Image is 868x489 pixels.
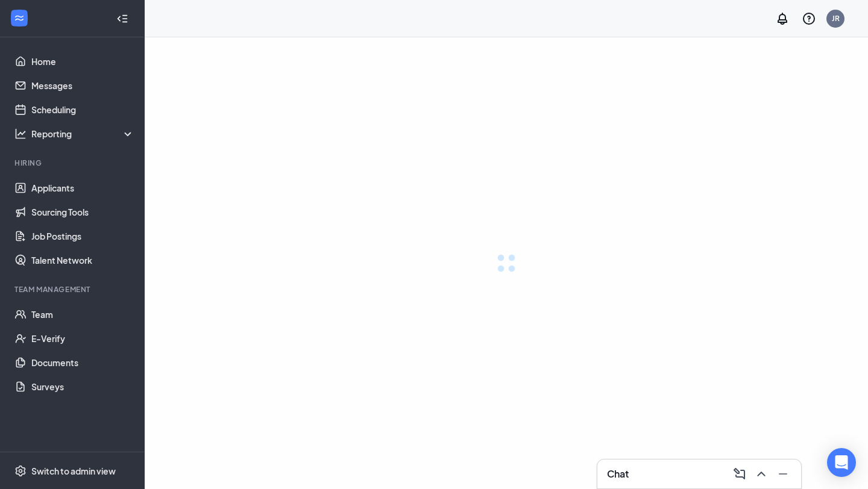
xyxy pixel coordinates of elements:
svg: Notifications [775,11,790,26]
svg: Minimize [776,467,790,481]
button: Minimize [772,464,791,484]
div: Reporting [31,128,135,140]
a: Documents [31,350,134,375]
svg: ComposeMessage [732,467,747,481]
a: Surveys [31,375,134,399]
a: Talent Network [31,248,134,272]
a: E-Verify [31,326,134,350]
svg: WorkstreamLogo [13,12,25,24]
div: Hiring [14,158,132,168]
a: Sourcing Tools [31,200,134,224]
a: Messages [31,73,134,98]
svg: QuestionInfo [802,11,816,26]
svg: ChevronUp [754,467,769,481]
div: Open Intercom Messenger [827,448,856,477]
a: Team [31,302,134,326]
svg: Collapse [116,13,128,25]
a: Scheduling [31,98,134,122]
h3: Chat [607,467,629,481]
a: Home [31,49,134,73]
div: Team Management [14,284,132,294]
a: Job Postings [31,224,134,248]
div: JR [832,13,840,23]
button: ChevronUp [750,464,770,484]
div: Switch to admin view [31,465,116,477]
a: Applicants [31,176,134,200]
svg: Settings [14,465,27,477]
button: ComposeMessage [729,464,748,484]
svg: Analysis [14,128,27,140]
